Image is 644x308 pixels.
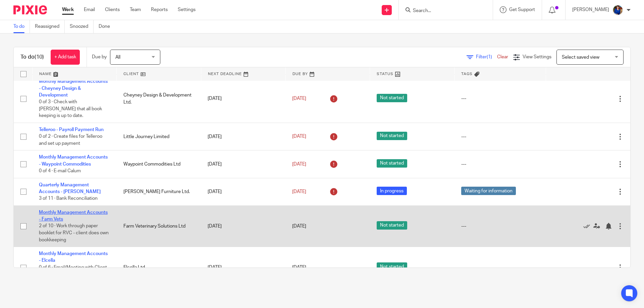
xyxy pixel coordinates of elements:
[39,196,98,201] span: 3 of 11 · Bank Reconciliation
[130,6,141,13] a: Team
[39,155,108,166] a: Monthly Management Accounts - Waypoint Commodities
[70,20,94,33] a: Snoozed
[20,54,44,61] h1: To do
[178,6,196,13] a: Settings
[39,251,108,263] a: Monthly Management Accounts - Elcella
[39,169,81,173] span: 0 of 4 · E-mail Calum
[117,75,201,123] td: Cheyney Design & Development Ltd.
[99,20,115,33] a: Done
[509,7,535,12] span: Get Support
[35,20,65,33] a: Reassigned
[117,205,201,247] td: Farm Veterinary Solutions Ltd
[39,224,109,242] span: 2 of 10 · Work through paper booklet for RVC - client does own bookkeeping
[39,134,102,146] span: 0 of 2 · Create files for Telleroo and set up payment
[92,54,107,60] p: Due by
[377,187,407,195] span: In progress
[292,96,306,101] span: [DATE]
[39,127,104,132] a: Telleroo - Payroll Payment Run
[572,6,609,13] p: [PERSON_NAME]
[292,224,306,229] span: [DATE]
[583,223,593,230] a: Mark as done
[117,123,201,150] td: Little Journey Limited
[39,100,102,118] span: 0 of 3 · Check with [PERSON_NAME] that all book keeping is up to date.
[117,247,201,288] td: Elcella Ltd
[13,20,30,33] a: To do
[461,187,516,195] span: Waiting for information
[377,94,407,102] span: Not started
[562,55,599,60] span: Select saved view
[487,55,492,59] span: (1)
[461,264,539,271] div: ---
[201,247,285,288] td: [DATE]
[461,161,539,168] div: ---
[412,8,473,14] input: Search
[377,132,407,140] span: Not started
[151,6,168,13] a: Reports
[115,55,120,60] span: All
[201,123,285,150] td: [DATE]
[292,265,306,270] span: [DATE]
[201,150,285,178] td: [DATE]
[612,5,623,15] img: Nicole.jpeg
[201,75,285,123] td: [DATE]
[39,79,108,98] a: Monthly Management Accounts - Cheyney Design & Development
[117,178,201,205] td: [PERSON_NAME] Furniture Ltd.
[84,6,95,13] a: Email
[377,221,407,230] span: Not started
[13,5,47,14] img: Pixie
[51,50,80,65] a: + Add task
[461,95,539,102] div: ---
[292,189,306,194] span: [DATE]
[105,6,120,13] a: Clients
[461,133,539,140] div: ---
[201,205,285,247] td: [DATE]
[461,72,473,76] span: Tags
[523,55,551,59] span: View Settings
[62,6,74,13] a: Work
[377,262,407,271] span: Not started
[292,162,306,167] span: [DATE]
[201,178,285,205] td: [DATE]
[377,159,407,168] span: Not started
[497,55,508,59] a: Clear
[35,54,44,60] span: (10)
[476,55,497,59] span: Filter
[292,134,306,139] span: [DATE]
[39,210,108,222] a: Monthly Management Accounts - Farm Vets
[39,183,101,194] a: Quarterly Management Accounts - [PERSON_NAME]
[117,150,201,178] td: Waypoint Commodities Ltd
[39,265,107,284] span: 0 of 6 · Email/Meeting with Client to discuss Accruals & Prepayments
[461,223,539,230] div: ---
